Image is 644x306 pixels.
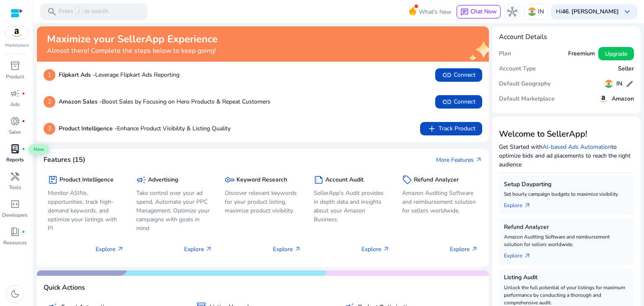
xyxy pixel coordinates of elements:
p: Enhance Product Visibility & Listing Quality [59,124,231,133]
p: Ads [10,101,20,108]
span: arrow_outward [524,202,531,209]
span: key [225,175,235,185]
p: Get Started with to optimize bids and ad placements to reach the right audience [499,143,634,169]
span: arrow_outward [524,252,531,259]
h2: Maximize your SellerApp Experience [47,33,218,45]
p: Leverage Flipkart Ads Reporting [59,70,179,79]
p: Monitor ASINs, opportunities, track high-demand keywords, and optimize your listings with PI [48,189,124,233]
p: SellerApp's Audit provides in depth data and insights about your Amazon Business. [314,189,390,224]
img: in.svg [605,80,613,88]
span: arrow_outward [383,246,390,252]
h5: Default Marketplace [499,96,555,103]
p: Explore [361,245,390,254]
span: add [427,124,437,134]
span: donut_small [10,116,20,126]
b: Product Intelligence - [59,124,117,132]
img: amazon.svg [598,94,608,104]
span: chat [460,8,469,16]
p: Tools [9,184,21,191]
span: arrow_outward [117,246,124,252]
button: linkConnect [435,95,482,109]
span: Chat Now [470,8,497,16]
span: handyman [10,171,20,182]
h5: Freemium [568,50,595,57]
img: amazon.svg [5,26,28,39]
span: Connect [442,97,475,107]
span: Connect [442,70,475,80]
span: lab_profile [10,144,20,154]
p: Reports [6,156,24,163]
p: 1 [44,69,55,81]
h5: Refund Analyzer [414,176,459,184]
span: campaign [136,175,146,185]
h5: Account Type [499,65,536,73]
p: IN [538,4,544,19]
p: Press to search [59,7,108,16]
span: campaign [10,88,20,99]
span: fiber_manual_record [22,92,25,95]
p: Hi [556,9,619,15]
h4: Account Details [499,33,547,41]
a: Explorearrow_outward [504,198,538,210]
span: search [47,7,57,17]
p: 3 [44,123,55,135]
h5: Keyword Research [236,176,287,184]
span: arrow_outward [205,246,212,252]
span: keyboard_arrow_down [622,7,632,17]
p: Resources [3,239,27,246]
h4: Quick Actions [44,284,85,292]
span: inventory_2 [10,61,20,71]
p: Amazon Auditing Software and reimbursement solution for sellers worldwide. [504,233,629,248]
h4: Almost there! Complete the steps below to keep going! [47,47,218,55]
button: linkConnect [435,68,482,82]
h5: Account Audit [325,176,364,184]
span: package [48,175,58,185]
h5: Default Geography [499,80,551,88]
span: edit [626,80,634,88]
h5: Listing Audit [504,274,629,281]
span: What's New [419,5,452,19]
span: link [442,97,452,107]
p: Explore [184,245,212,254]
b: Amazon Sales - [59,98,102,106]
p: Product [6,73,24,80]
h5: Plan [499,50,511,57]
span: Track Product [427,124,475,134]
b: Flipkart Ads - [59,71,95,79]
span: New [29,144,49,154]
p: Marketplace [5,42,29,49]
h3: Welcome to SellerApp! [499,129,634,139]
button: addTrack Product [420,122,482,135]
span: dark_mode [10,289,20,299]
p: Developers [2,211,28,219]
a: AI-based Ads Automation [543,143,611,151]
span: fiber_manual_record [22,147,25,150]
span: arrow_outward [475,156,482,163]
span: arrow_outward [471,246,478,252]
span: fiber_manual_record [22,230,25,233]
span: sell [402,175,412,185]
p: Sales [9,128,21,136]
p: Explore [450,245,478,254]
h5: Seller [618,65,634,73]
span: hub [507,7,517,17]
h5: Amazon [612,96,634,103]
span: book_4 [10,227,20,237]
h5: Setup Dayparting [504,181,629,188]
button: hub [504,3,521,20]
p: Amazon Auditing Software and reimbursement solution for sellers worldwide. [402,189,478,215]
span: code_blocks [10,199,20,209]
h5: Advertising [148,176,178,184]
p: Explore [273,245,301,254]
button: chatChat Now [457,5,501,18]
h5: IN [616,80,622,88]
span: fiber_manual_record [22,119,25,123]
button: Upgrade [598,47,634,60]
p: Boost Sales by Focusing on Hero Products & Repeat Customers [59,97,270,106]
p: Take control over your ad spend, Automate your PPC Management, Optimize your campaigns with goals... [136,189,212,233]
h5: Product Intelligence [60,176,114,184]
p: Discover relevant keywords for your product listing, maximize product visibility [225,189,301,215]
span: Upgrade [605,49,627,58]
a: More Featuresarrow_outward [436,156,482,164]
p: Set hourly campaign budgets to maximize visibility [504,190,629,198]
